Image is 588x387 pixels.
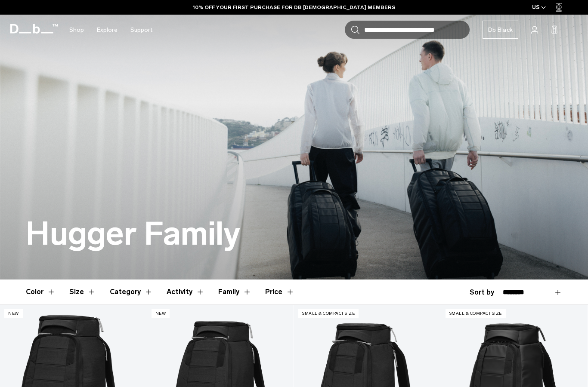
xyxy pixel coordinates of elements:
a: Support [130,15,152,45]
button: Toggle Price [265,279,294,304]
p: Small & Compact Size [446,309,506,318]
a: Explore [97,15,118,45]
a: Shop [69,15,84,45]
button: Toggle Filter [110,279,153,304]
p: Small & Compact Size [298,309,359,318]
nav: Main Navigation [63,15,159,45]
button: Toggle Filter [167,279,204,304]
p: New [4,309,23,318]
button: Toggle Filter [218,279,251,304]
h1: Hugger Family [26,216,240,252]
p: New [152,309,170,318]
a: Db Black [483,21,518,39]
a: 10% OFF YOUR FIRST PURCHASE FOR DB [DEMOGRAPHIC_DATA] MEMBERS [193,3,395,11]
button: Toggle Filter [69,279,96,304]
button: Toggle Filter [26,279,56,304]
